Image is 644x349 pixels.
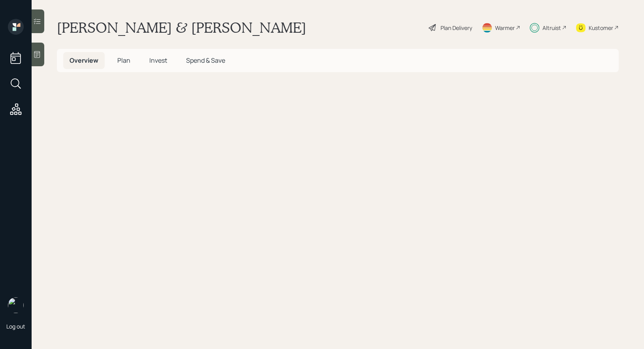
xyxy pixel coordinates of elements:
div: Warmer [495,24,515,32]
div: Altruist [542,24,561,32]
h1: [PERSON_NAME] & [PERSON_NAME] [57,19,306,36]
div: Plan Delivery [441,24,472,32]
span: Spend & Save [186,56,225,65]
div: Log out [6,323,25,330]
img: treva-nostdahl-headshot.png [8,297,24,313]
span: Invest [149,56,167,65]
span: Plan [117,56,130,65]
div: Kustomer [589,24,613,32]
span: Overview [70,56,98,65]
